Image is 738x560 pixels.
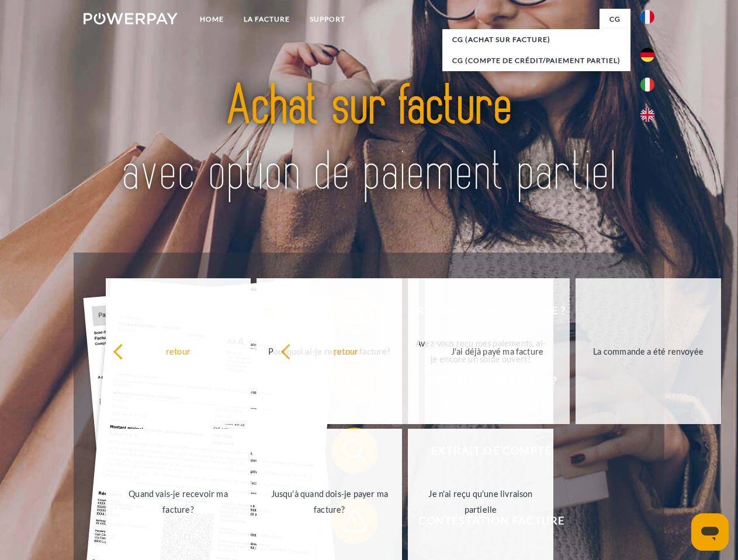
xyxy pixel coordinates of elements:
img: title-powerpay_fr.svg [112,56,626,223]
img: it [640,78,654,92]
a: LA FACTURE [234,9,300,30]
a: CG (Compte de crédit/paiement partiel) [442,50,630,71]
div: Jusqu'à quand dois-je payer ma facture? [264,486,395,517]
a: CG (achat sur facture) [442,29,630,50]
div: Quand vais-je recevoir ma facture? [113,486,244,517]
div: retour [280,343,412,359]
img: logo-powerpay-white.svg [84,13,178,24]
div: retour [113,343,244,359]
img: de [640,48,654,62]
a: Home [190,9,234,30]
div: La commande a été renvoyée [583,343,714,359]
iframe: Bouton de lancement de la fenêtre de messagerie [691,513,729,551]
img: en [640,108,654,122]
div: Je n'ai reçu qu'une livraison partielle [415,486,546,517]
img: fr [640,10,654,24]
div: J'ai déjà payé ma facture [432,343,563,359]
a: CG [600,9,630,30]
a: Support [300,9,355,30]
